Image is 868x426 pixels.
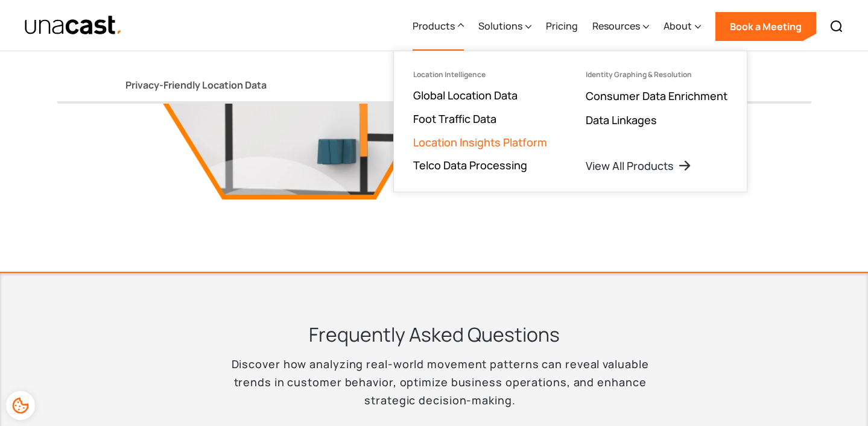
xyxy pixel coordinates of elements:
[413,19,455,33] div: Products
[586,89,727,103] a: Consumer Data Enrichment
[309,321,560,348] h3: Frequently Asked Questions
[478,2,531,51] div: Solutions
[664,2,701,51] div: About
[586,158,692,173] a: View All Products
[413,111,496,126] a: Foot Traffic Data
[6,391,35,420] div: Cookie Preferences
[393,51,747,192] nav: Products
[413,2,464,51] div: Products
[24,15,122,36] a: home
[413,135,547,149] a: Location Insights Platform
[592,2,649,51] div: Resources
[413,158,527,172] a: Telco Data Processing
[413,88,518,102] a: Global Location Data
[546,2,578,51] a: Pricing
[829,19,844,34] img: Search icon
[586,70,692,79] div: Identity Graphing & Resolution
[24,15,122,36] img: Unacast text logo
[478,19,522,33] div: Solutions
[715,12,816,41] a: Book a Meeting
[586,113,657,127] a: Data Linkages
[413,70,486,79] div: Location Intelligence
[125,79,267,92] div: Privacy-Friendly Location Data
[592,19,640,33] div: Resources
[208,355,661,409] p: Discover how analyzing real-world movement patterns can reveal valuable trends in customer behavi...
[664,19,692,33] div: About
